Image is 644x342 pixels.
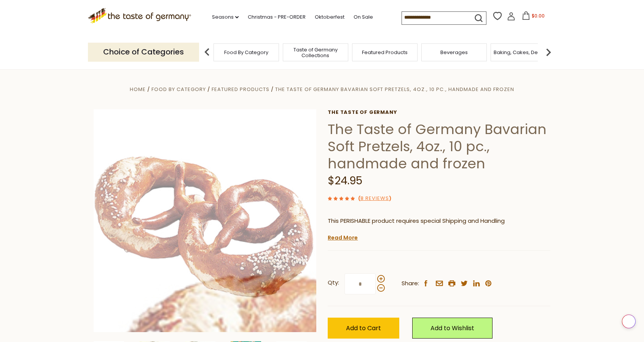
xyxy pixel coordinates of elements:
a: Add to Wishlist [412,318,493,339]
span: Add to Cart [346,324,381,332]
a: Beverages [440,50,468,55]
strong: Qty: [328,278,339,288]
button: Add to Cart [328,318,399,339]
input: Qty: [344,273,376,294]
img: previous arrow [199,45,215,60]
span: Share: [402,279,419,288]
span: $0.00 [532,13,545,19]
a: Featured Products [212,86,269,93]
h1: The Taste of Germany Bavarian Soft Pretzels, 4oz., 10 pc., handmade and frozen [328,121,550,172]
li: We will ship this product in heat-protective packaging and ice. [335,232,550,241]
a: On Sale [354,13,373,21]
a: Seasons [212,13,239,21]
button: $0.00 [517,11,549,23]
a: Baking, Cakes, Desserts [494,50,553,55]
a: Featured Products [362,50,408,55]
a: The Taste of Germany [328,109,550,115]
a: Food By Category [151,86,206,93]
a: Food By Category [224,50,268,55]
a: Christmas - PRE-ORDER [248,13,306,21]
a: Taste of Germany Collections [285,47,346,58]
p: Choice of Categories [88,43,199,61]
a: 8 Reviews [360,195,389,203]
a: The Taste of Germany Bavarian Soft Pretzels, 4oz., 10 pc., handmade and frozen [275,86,514,93]
img: next arrow [541,45,556,60]
p: This PERISHABLE product requires special Shipping and Handling [328,216,550,226]
a: Oktoberfest [315,13,344,21]
a: Home [130,86,146,93]
img: The Taste of Germany Bavarian Soft Pretzels, 4oz., 10 pc., handmade and frozen [94,109,316,332]
span: ( ) [358,195,391,202]
span: $24.95 [328,173,362,188]
a: Read More [328,234,358,241]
